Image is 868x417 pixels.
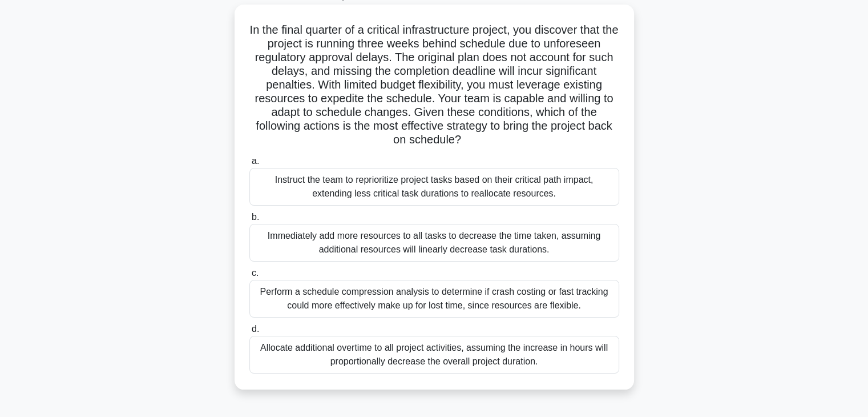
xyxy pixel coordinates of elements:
[249,280,619,318] div: Perform a schedule compression analysis to determine if crash costing or fast tracking could more...
[252,212,259,222] span: b.
[252,324,259,334] span: d.
[249,168,619,206] div: Instruct the team to reprioritize project tasks based on their critical path impact, extending le...
[249,336,619,374] div: Allocate additional overtime to all project activities, assuming the increase in hours will propo...
[252,156,259,166] span: a.
[249,224,619,262] div: Immediately add more resources to all tasks to decrease the time taken, assuming additional resou...
[248,23,620,147] h5: In the final quarter of a critical infrastructure project, you discover that the project is runni...
[252,268,259,278] span: c.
